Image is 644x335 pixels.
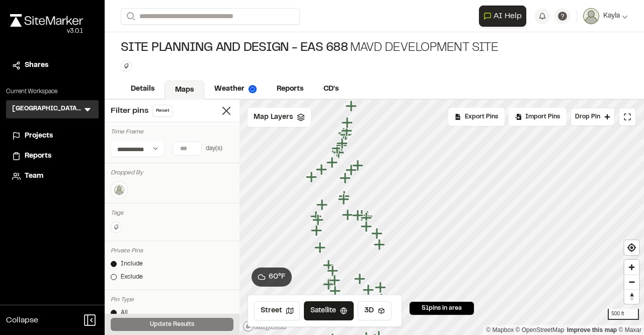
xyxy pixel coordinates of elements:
[332,142,345,155] div: Map marker
[310,210,324,223] div: Map marker
[252,267,292,287] button: 60°F
[316,198,330,212] div: Map marker
[254,301,300,320] button: Street
[567,326,617,333] a: Map feedback
[346,100,359,113] div: Map marker
[624,275,639,289] button: Zoom out
[339,190,352,203] div: Map marker
[354,273,367,286] div: Map marker
[10,27,83,36] div: Oh geez...please don't...
[361,212,374,225] div: Map marker
[111,246,233,255] div: Private Pins
[121,40,348,56] span: Site Planning and Design - EAS 688
[6,314,38,326] span: Collapse
[254,112,293,123] span: Map Layers
[306,171,319,184] div: Map marker
[603,11,620,22] span: Kayla
[204,80,267,99] a: Weather
[340,128,353,142] div: Map marker
[340,172,353,185] div: Map marker
[376,293,389,306] div: Map marker
[323,259,336,272] div: Map marker
[341,124,354,138] div: Map marker
[571,108,615,126] button: Drop Pin
[121,40,499,56] div: MAVD Development Site
[327,264,340,278] div: Map marker
[243,320,287,332] a: Mapbox logo
[165,81,204,100] a: Maps
[624,289,639,304] button: Reset bearing to north
[333,146,346,159] div: Map marker
[342,116,355,129] div: Map marker
[111,318,233,331] button: Update Results
[6,87,99,96] p: Current Workspace
[10,14,83,27] img: rebrand.png
[624,290,639,304] span: Reset bearing to north
[624,275,639,289] span: Zoom out
[327,156,340,169] div: Map marker
[448,108,505,126] div: Export pins in P, N, E, Z, D format
[575,112,600,121] span: Drop Pin
[121,80,165,99] a: Details
[422,304,462,313] span: 51 pins in area
[111,168,233,177] div: Dropped By
[111,295,233,304] div: Pin Type
[121,308,128,317] div: All
[342,209,355,222] div: Map marker
[332,145,345,158] div: Map marker
[583,8,628,24] button: Kayla
[111,181,128,198] button: Kayla
[346,164,359,177] div: Map marker
[363,284,376,297] div: Map marker
[267,80,313,99] a: Reports
[516,326,565,333] a: OpenStreetMap
[479,6,526,27] button: Open AI Assistant
[352,209,365,222] div: Map marker
[12,60,93,71] a: Shares
[12,171,93,182] a: Team
[525,112,560,121] span: Import Pins
[111,127,233,137] div: Time Frame
[336,139,349,152] div: Map marker
[111,222,122,233] button: Edit Tags
[624,260,639,275] button: Zoom in
[121,273,143,282] div: Exclude
[206,144,222,153] div: day(s)
[12,104,83,114] h3: [GEOGRAPHIC_DATA][US_STATE] SEAS-EAS 688 Site Planning and Design
[304,301,354,320] button: Satellite
[249,85,257,93] img: precipai.png
[316,163,329,176] div: Map marker
[323,278,336,291] div: Map marker
[494,10,522,22] span: AI Help
[121,259,143,269] div: Include
[375,281,388,294] div: Map marker
[25,60,48,71] span: Shares
[121,8,139,25] button: Search
[338,127,351,140] div: Map marker
[111,209,233,218] div: Tags
[313,80,349,99] a: CD's
[624,240,639,255] button: Find my location
[152,105,173,117] button: Reset
[12,151,93,162] a: Reports
[121,60,132,72] button: Edit Tags
[358,301,391,320] button: 3D
[239,100,644,335] canvas: Map
[465,112,498,121] span: Export Pins
[583,8,599,24] img: User
[618,326,641,333] a: Maxar
[479,6,530,27] div: Open AI Assistant
[113,184,125,196] img: Kayla
[311,224,324,237] div: Map marker
[25,130,53,142] span: Projects
[361,220,374,233] div: Map marker
[314,241,328,254] div: Map marker
[352,159,365,172] div: Map marker
[338,193,351,206] div: Map marker
[486,326,514,333] a: Mapbox
[337,137,350,150] div: Map marker
[269,272,286,283] span: 60 ° F
[25,171,43,182] span: Team
[608,309,639,320] div: 500 ft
